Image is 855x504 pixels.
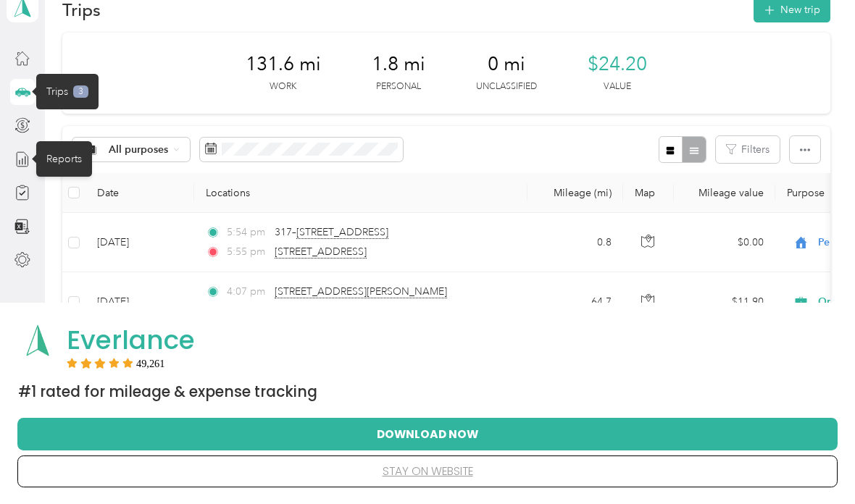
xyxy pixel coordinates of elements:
[41,456,814,487] button: stay on website
[62,2,101,17] h1: Trips
[623,173,674,213] th: Map
[246,53,321,76] span: 131.6 mi
[527,213,623,272] td: 0.8
[604,80,631,93] p: Value
[674,213,775,272] td: $0.00
[227,284,268,300] span: 4:07 pm
[227,244,268,260] span: 5:55 pm
[18,321,57,360] img: App logo
[67,358,165,368] div: Rating:5 stars
[376,80,421,93] p: Personal
[270,80,296,93] p: Work
[36,141,92,177] div: Reports
[488,53,525,76] span: 0 mi
[372,53,425,76] span: 1.8 mi
[674,173,775,213] th: Mileage value
[85,213,194,272] td: [DATE]
[67,322,195,358] span: Everlance
[136,359,165,368] span: User reviews count
[73,85,88,98] span: 3
[46,84,68,99] span: Trips
[194,173,527,213] th: Locations
[227,224,268,240] span: 5:54 pm
[41,419,814,449] button: Download Now
[716,136,780,163] button: Filters
[85,272,194,332] td: [DATE]
[527,272,623,332] td: 64.7
[275,226,388,239] span: 317–
[527,173,623,213] th: Mileage (mi)
[476,80,537,93] p: Unclassified
[674,272,775,332] td: $11.90
[588,53,647,76] span: $24.20
[18,382,317,402] span: #1 Rated for Mileage & Expense Tracking
[109,145,169,155] span: All purposes
[85,173,194,213] th: Date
